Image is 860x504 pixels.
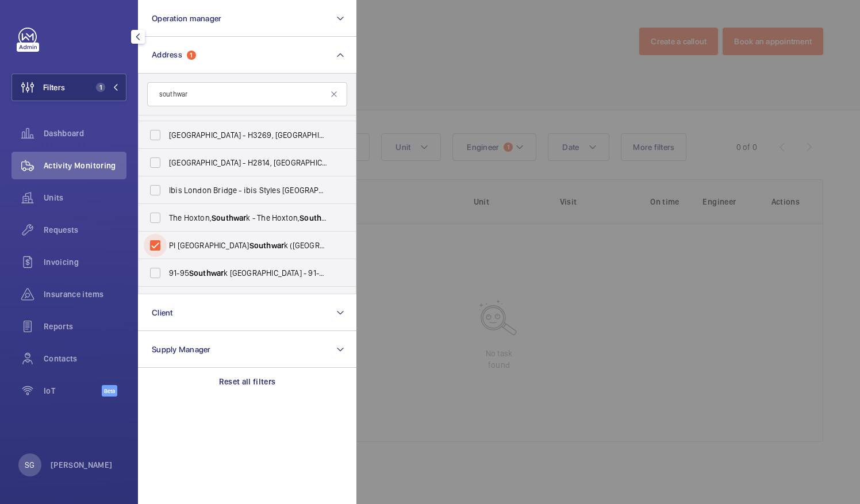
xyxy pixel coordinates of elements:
[51,459,113,471] p: [PERSON_NAME]
[44,321,126,332] span: Reports
[44,192,126,203] span: Units
[44,128,126,139] span: Dashboard
[44,385,102,397] span: IoT
[43,82,65,93] span: Filters
[25,459,34,471] p: SG
[102,385,117,397] span: Beta
[44,224,126,236] span: Requests
[96,83,105,92] span: 1
[44,160,126,171] span: Activity Monitoring
[44,288,126,300] span: Insurance items
[44,353,126,364] span: Contacts
[44,256,126,268] span: Invoicing
[11,74,126,101] button: Filters1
